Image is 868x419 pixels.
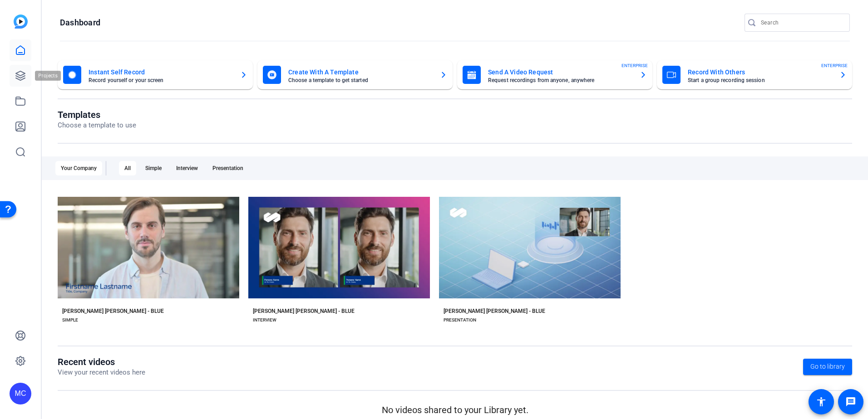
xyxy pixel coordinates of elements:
mat-card-subtitle: Choose a template to get started [288,78,433,83]
div: INTERVIEW [253,317,276,324]
h1: Recent videos [58,356,145,367]
mat-card-title: Record With Others [688,67,832,78]
div: [PERSON_NAME] [PERSON_NAME] - BLUE [444,307,545,315]
span: ENTERPRISE [621,62,648,69]
div: MC [10,383,31,404]
div: [PERSON_NAME] [PERSON_NAME] - BLUE [62,307,164,315]
mat-card-title: Send A Video Request [488,67,632,78]
div: [PERSON_NAME] [PERSON_NAME] - BLUE [253,307,355,315]
h1: Templates [58,109,136,120]
mat-card-title: Create With A Template [288,67,433,78]
button: Instant Self RecordRecord yourself or your screen [58,60,253,89]
mat-icon: accessibility [816,396,827,407]
div: Projects [35,70,64,81]
h1: Dashboard [60,17,100,28]
mat-icon: message [845,396,856,407]
button: Create With A TemplateChoose a template to get started [257,60,453,89]
p: Choose a template to use [58,120,136,131]
input: Search [761,17,843,28]
mat-card-subtitle: Start a group recording session [688,78,832,83]
div: Presentation [207,161,249,175]
span: ENTERPRISE [821,62,848,69]
p: No videos shared to your Library yet. [58,403,852,417]
mat-card-title: Instant Self Record [89,67,233,78]
mat-card-subtitle: Request recordings from anyone, anywhere [488,78,632,83]
p: View your recent videos here [58,367,145,378]
a: Go to library [803,359,852,375]
div: PRESENTATION [444,317,476,324]
mat-card-subtitle: Record yourself or your screen [89,78,233,83]
div: Simple [140,161,167,175]
img: blue-gradient.svg [14,15,28,29]
button: Send A Video RequestRequest recordings from anyone, anywhereENTERPRISE [457,60,652,89]
span: Go to library [810,362,845,371]
div: SIMPLE [62,317,78,324]
div: Your Company [55,161,102,175]
div: Interview [171,161,203,175]
button: Record With OthersStart a group recording sessionENTERPRISE [657,60,852,89]
div: All [119,161,136,175]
